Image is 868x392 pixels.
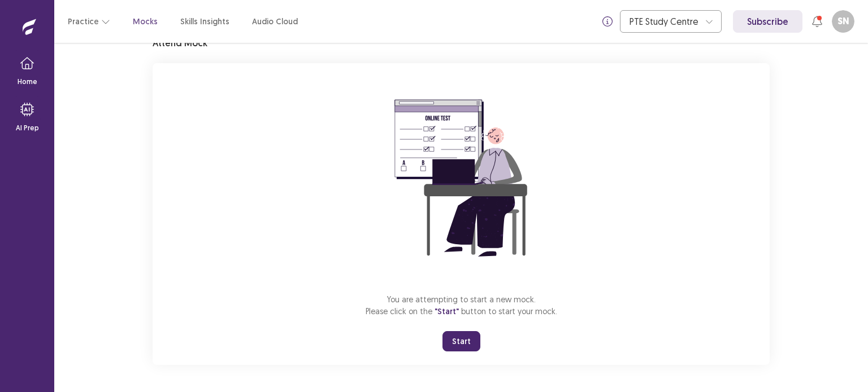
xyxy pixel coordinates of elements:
button: SN [832,10,854,33]
a: Mocks [133,16,158,28]
span: "Start" [435,306,459,316]
p: Home [18,77,37,87]
button: Start [442,331,480,351]
div: PTE Study Centre [630,11,700,32]
button: Practice [68,11,110,32]
p: Attend Mock [153,36,207,50]
p: AI Prep [16,123,39,133]
a: Audio Cloud [252,16,298,28]
p: You are attempting to start a new mock. Please click on the button to start your mock. [366,293,557,318]
a: Subscribe [733,10,802,33]
button: info [597,11,618,32]
a: Skills Insights [180,16,229,28]
img: attend-mock [359,77,563,280]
